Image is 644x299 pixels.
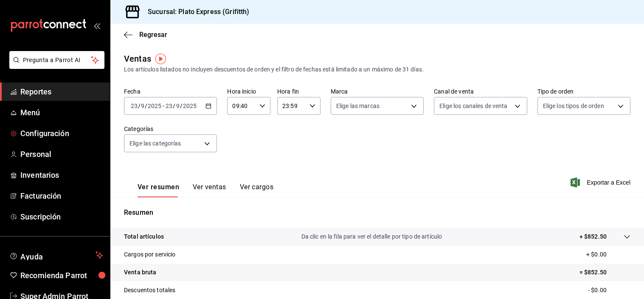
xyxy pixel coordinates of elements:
[124,88,217,94] label: Fecha
[6,62,104,71] a: Pregunta a Parrot AI
[23,56,91,65] span: Pregunta a Parrot AI
[20,86,103,97] span: Reportes
[572,177,630,188] button: Exportar a Excel
[586,250,630,259] p: + $0.00
[139,31,167,39] span: Regresar
[227,88,270,94] label: Hora inicio
[240,183,274,197] button: Ver cargos
[138,183,179,197] button: Ver resumen
[543,102,604,110] span: Elige los tipos de orden
[331,88,424,94] label: Marca
[176,103,180,109] input: --
[93,22,100,29] button: open_drawer_menu
[130,103,138,109] input: --
[579,232,607,241] p: + $852.50
[588,286,630,295] p: - $0.00
[138,183,273,197] div: navigation tabs
[20,250,92,260] span: Ayuda
[20,148,103,160] span: Personal
[124,31,167,39] button: Regresar
[193,183,226,197] button: Ver ventas
[336,102,380,110] span: Elige las marcas
[183,103,197,109] input: ----
[537,88,630,94] label: Tipo de orden
[124,208,630,218] p: Resumen
[277,88,321,94] label: Hora fin
[138,103,141,109] span: /
[124,65,630,74] div: Los artículos listados no incluyen descuentos de orden y el filtro de fechas está limitado a un m...
[434,88,527,94] label: Canal de venta
[20,169,103,181] span: Inventarios
[124,250,176,259] p: Cargos por servicio
[124,286,175,295] p: Descuentos totales
[129,139,181,148] span: Elige las categorías
[163,103,164,109] span: -
[180,103,183,109] span: /
[124,232,164,241] p: Total artículos
[145,103,147,109] span: /
[147,103,162,109] input: ----
[124,52,151,65] div: Ventas
[165,103,173,109] input: --
[141,103,145,109] input: --
[124,268,156,277] p: Venta bruta
[20,107,103,118] span: Menú
[20,211,103,222] span: Suscripción
[301,232,442,241] p: Da clic en la fila para ver el detalle por tipo de artículo
[20,270,103,281] span: Recomienda Parrot
[124,126,217,132] label: Categorías
[20,190,103,202] span: Facturación
[20,128,103,139] span: Configuración
[439,102,507,110] span: Elige los canales de venta
[155,54,166,64] img: Tooltip marker
[141,7,249,17] h3: Sucursal: Plato Express (Grifitth)
[9,51,104,69] button: Pregunta a Parrot AI
[173,103,175,109] span: /
[579,268,630,277] p: = $852.50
